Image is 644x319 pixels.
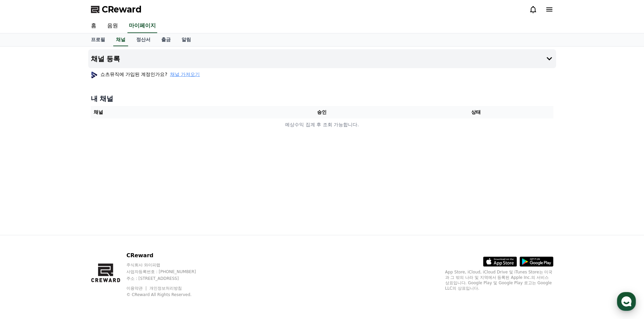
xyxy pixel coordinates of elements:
a: 프로필 [86,33,111,46]
span: 설정 [104,224,113,230]
a: 마이페이지 [127,19,157,33]
a: 정산서 [131,33,156,46]
a: CReward [91,4,142,15]
a: 대화 [45,214,87,231]
p: 사업자등록번호 : [PHONE_NUMBER] [126,269,209,274]
a: 개인정보처리방침 [149,286,182,291]
p: App Store, iCloud, iCloud Drive 및 iTunes Store는 미국과 그 밖의 나라 및 지역에서 등록된 Apple Inc.의 서비스 상표입니다. Goo... [445,269,553,291]
a: 채널 [113,33,128,46]
p: CReward [126,251,209,260]
a: 홈 [2,214,45,231]
button: 채널 등록 [88,49,556,68]
a: 음원 [102,19,123,33]
img: profile [91,72,98,78]
span: 홈 [21,224,25,230]
p: 쇼츠뮤직에 가입된 계정인가요? [91,71,200,78]
span: 대화 [62,224,70,230]
p: 주소 : [STREET_ADDRESS] [126,276,209,281]
th: 채널 [91,106,245,118]
h4: 채널 등록 [91,55,120,62]
a: 이용약관 [126,286,148,291]
th: 승인 [245,106,399,118]
span: CReward [102,4,142,15]
p: © CReward All Rights Reserved. [126,292,209,297]
p: 주식회사 와이피랩 [126,262,209,268]
a: 홈 [86,19,102,33]
a: 설정 [87,214,130,231]
h4: 내 채널 [91,94,553,103]
a: 출금 [156,33,176,46]
button: 채널 가져오기 [170,71,200,78]
a: 알림 [176,33,196,46]
th: 상태 [399,106,553,118]
td: 예상수익 집계 후 조회 가능합니다. [91,118,553,131]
